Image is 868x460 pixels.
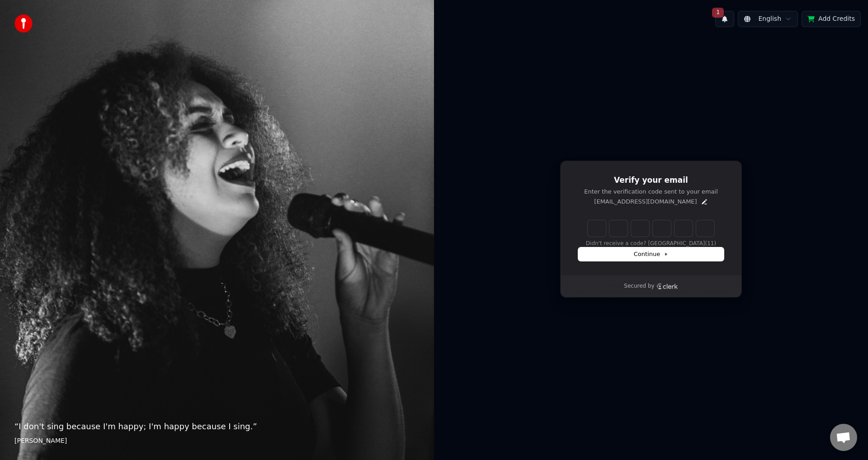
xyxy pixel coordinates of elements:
[712,8,724,18] span: 1
[701,198,708,205] button: Edit
[578,188,724,196] p: Enter the verification code sent to your email
[656,283,678,289] a: Clerk logo
[14,436,420,446] footer: [PERSON_NAME]
[624,283,654,290] p: Secured by
[594,198,697,206] p: [EMAIL_ADDRESS][DOMAIN_NAME]
[588,220,714,237] input: Enter verification code
[802,11,861,27] button: Add Credits
[14,420,420,433] p: “ I don't sing because I'm happy; I'm happy because I sing. ”
[634,250,668,258] span: Continue
[715,11,734,27] button: 1
[578,175,724,186] h1: Verify your email
[578,247,724,261] button: Continue
[830,424,857,451] a: Open chat
[14,14,33,33] img: youka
